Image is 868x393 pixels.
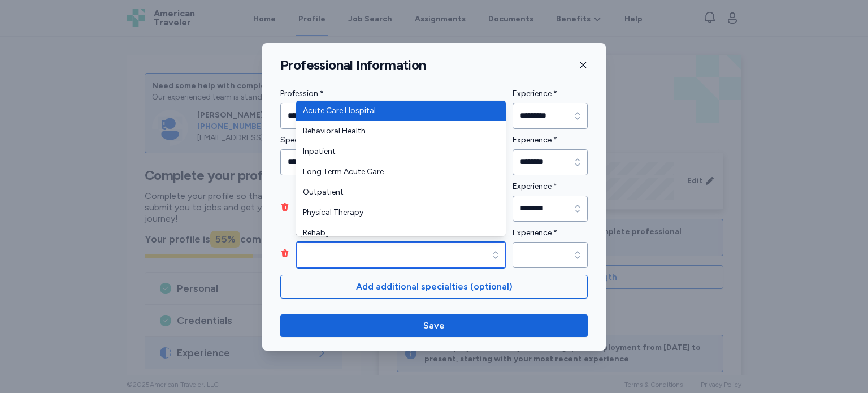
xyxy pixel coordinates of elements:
span: Physical Therapy [303,207,485,218]
span: Behavioral Health [303,126,485,137]
span: Long Term Acute Care [303,166,485,178]
span: Outpatient [303,187,485,198]
span: Inpatient [303,146,485,157]
span: Acute Care Hospital [303,105,485,116]
span: Rehab [303,227,485,239]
